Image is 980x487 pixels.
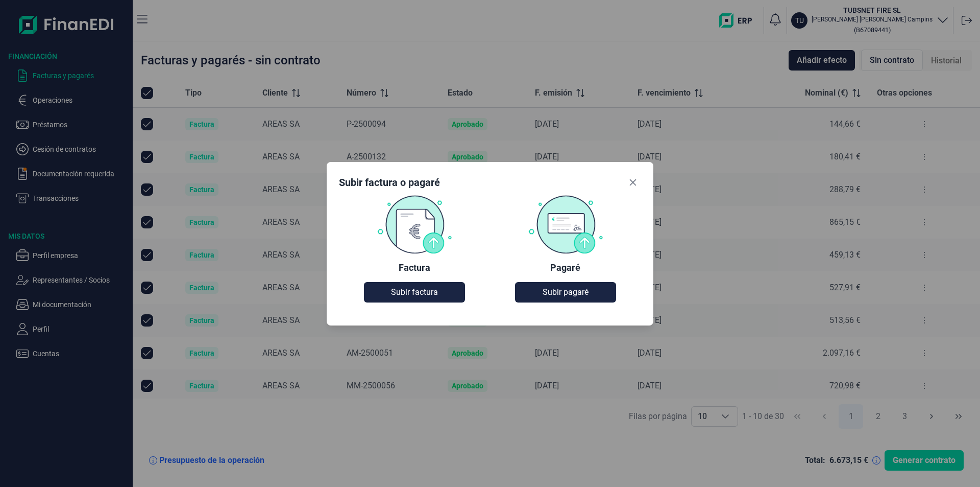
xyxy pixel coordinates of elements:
span: Subir factura [391,286,438,298]
div: Pagaré [550,262,580,274]
button: Subir factura [364,282,464,303]
div: Subir factura o pagaré [339,175,440,190]
span: Subir pagaré [543,286,589,298]
div: Factura [399,262,430,274]
img: Pagaré [528,195,603,254]
button: Close [625,174,641,191]
img: Factura [377,195,452,254]
button: Subir pagaré [515,282,616,303]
